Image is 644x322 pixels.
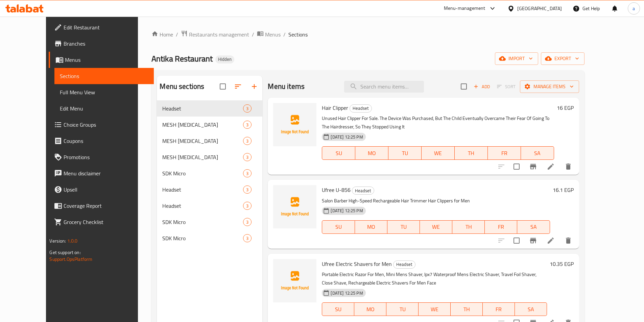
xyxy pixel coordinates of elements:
[49,198,153,214] a: Coverage Report
[181,30,249,39] a: Restaurants management
[546,54,579,63] span: export
[215,56,234,62] span: Hidden
[521,146,554,160] button: SA
[355,146,388,160] button: MO
[525,232,541,249] button: Branch-specific-item
[322,185,351,195] span: Ufree U-856
[524,148,551,158] span: SA
[509,159,524,174] span: Select to update
[358,148,386,158] span: MO
[452,220,485,234] button: TH
[60,72,148,80] span: Sections
[64,169,148,177] span: Menu disclaimer
[495,52,538,65] button: import
[393,261,415,269] div: Headset
[547,163,555,171] a: Edit menu item
[162,104,243,113] span: Headset
[485,220,517,234] button: FR
[243,170,251,177] span: 3
[265,30,281,39] span: Menus
[457,79,471,94] span: Select section
[288,30,308,39] span: Sections
[64,121,148,129] span: Choice Groups
[633,5,635,12] span: a
[390,222,417,232] span: TU
[243,169,252,177] div: items
[162,153,243,161] span: MESH [MEDICAL_DATA]
[49,214,153,230] a: Grocery Checklist
[483,302,515,316] button: FR
[488,146,521,160] button: FR
[322,302,354,316] button: SU
[423,222,450,232] span: WE
[176,30,178,39] li: /
[151,30,584,39] nav: breadcrumb
[162,137,243,145] span: MESH [MEDICAL_DATA]
[243,203,251,209] span: 3
[457,148,485,158] span: TH
[273,185,316,228] img: Ufree U-856
[517,220,550,234] button: SA
[162,218,243,226] span: SDK Micro
[391,148,419,158] span: TU
[243,235,251,242] span: 3
[328,134,365,140] span: [DATE] 12:25 PM
[525,82,574,91] span: Manage items
[49,35,153,52] a: Branches
[322,146,355,160] button: SU
[64,40,148,48] span: Branches
[471,81,493,92] span: Add item
[252,30,254,39] li: /
[49,149,153,165] a: Promotions
[243,153,252,161] div: items
[49,117,153,133] a: Choice Groups
[151,51,213,66] span: Antika Restaurant
[64,202,148,210] span: Coverage Report
[358,222,385,232] span: MO
[420,220,452,234] button: WE
[49,52,153,68] a: Menus
[49,237,66,245] span: Version:
[453,304,480,314] span: TH
[389,304,416,314] span: TU
[162,202,243,210] span: Headset
[151,30,173,39] a: Home
[485,304,512,314] span: FR
[49,133,153,149] a: Coupons
[162,169,243,177] span: SDK Micro
[387,220,420,234] button: TU
[354,302,386,316] button: MO
[257,30,281,39] a: Menus
[493,81,520,92] span: Select section first
[325,148,353,158] span: SU
[189,30,249,39] span: Restaurants management
[283,30,286,39] li: /
[162,185,243,194] span: Headset
[444,4,485,13] div: Menu-management
[64,23,148,31] span: Edit Restaurant
[157,165,262,181] div: SDK Micro3
[268,81,305,92] h2: Menu items
[162,121,243,129] div: MESH NEBULIZER
[64,185,148,194] span: Upsell
[352,187,374,195] span: Headset
[491,148,518,158] span: FR
[386,302,419,316] button: TU
[393,261,415,268] span: Headset
[473,83,491,91] span: Add
[352,187,374,195] div: Headset
[64,137,148,145] span: Coupons
[157,181,262,198] div: Headset3
[422,146,455,160] button: WE
[243,104,252,113] div: items
[520,80,579,93] button: Manage items
[243,122,251,128] span: 3
[162,137,243,145] div: MESH NEBULIZER
[451,302,483,316] button: TH
[560,232,576,249] button: delete
[322,220,355,234] button: SU
[157,214,262,230] div: SDK Micro3
[517,5,562,12] div: [GEOGRAPHIC_DATA]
